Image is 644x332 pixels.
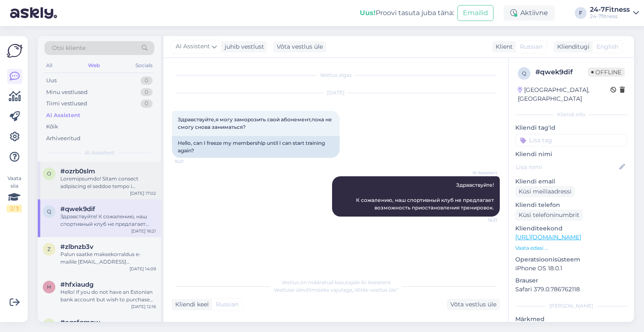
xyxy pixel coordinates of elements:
[46,134,80,143] div: Arhiveeritud
[140,99,153,108] div: 0
[515,244,627,252] p: Vaata edasi ...
[60,243,93,251] span: #zlbnzb3v
[7,205,22,212] div: 2 / 3
[216,300,239,309] span: Russian
[522,70,526,76] span: q
[352,287,398,293] i: „Võtke vestlus üle”
[7,175,22,212] div: Vaata siia
[46,76,57,85] div: Uus
[85,149,114,157] span: AI Assistent
[46,123,58,131] div: Kõik
[466,217,497,223] span: 16:21
[515,276,627,285] p: Brauser
[44,60,54,71] div: All
[554,42,589,51] div: Klienditugi
[520,42,543,51] span: Russian
[7,43,23,59] img: Askly Logo
[360,8,454,18] div: Proovi tasuta juba täna:
[140,88,153,97] div: 0
[221,42,264,51] div: juhib vestlust
[273,41,326,52] div: Võta vestlus üle
[60,319,100,326] span: #oqsfqmnw
[60,167,95,175] span: #ozrb0slm
[172,136,340,158] div: Hello, can I freeze my membership until I can start training again?
[515,134,627,146] input: Lisa tag
[46,111,80,120] div: AI Assistent
[515,186,575,197] div: Küsi meiliaadressi
[590,13,630,20] div: 24-7fitness
[515,111,627,118] div: Kliendi info
[172,300,209,309] div: Kliendi keel
[172,89,500,97] div: [DATE]
[172,71,500,79] div: Vestlus algas
[515,224,627,233] p: Klienditeekond
[176,42,210,51] span: AI Assistent
[515,315,627,324] p: Märkmed
[60,251,156,266] div: Palun saatke maksekorraldus e-mailile [EMAIL_ADDRESS][DOMAIN_NAME], et saaksime kontrollida ja Te...
[47,208,51,214] span: q
[492,42,513,51] div: Klient
[515,302,627,310] div: [PERSON_NAME]
[535,67,588,77] div: # qwek9dif
[518,86,610,103] div: [GEOGRAPHIC_DATA], [GEOGRAPHIC_DATA]
[515,150,627,159] p: Kliendi nimi
[597,42,618,51] span: English
[47,246,51,252] span: z
[447,299,500,310] div: Võta vestlus üle
[515,285,627,294] p: Safari 379.0.786762118
[515,177,627,186] p: Kliendi email
[134,60,154,71] div: Socials
[86,60,101,71] div: Web
[515,123,627,132] p: Kliendi tag'id
[60,205,95,213] span: #qwek9dif
[590,6,630,13] div: 24-7Fitness
[515,233,581,241] a: [URL][DOMAIN_NAME]
[360,9,376,17] b: Uus!
[515,264,627,273] p: iPhone OS 18.0.1
[575,7,587,19] div: F
[46,88,88,97] div: Minu vestlused
[178,116,333,130] span: Здравствуйте,я могу заморозить свой абонемент,пока не смогу снова заниматься?
[131,303,156,310] div: [DATE] 12:16
[60,288,156,303] div: Hello! If you do not have an Estonian bank account but wish to purchase an annual contract packag...
[516,162,618,172] input: Lisa nimi
[590,6,639,20] a: 24-7Fitness24-7fitness
[52,44,86,52] span: Otsi kliente
[515,255,627,264] p: Operatsioonisüsteem
[504,5,555,21] div: Aktiivne
[466,170,497,176] span: AI Assistent
[515,201,627,209] p: Kliendi telefon
[457,5,493,21] button: Emailid
[174,158,206,165] span: 16:21
[130,190,156,196] div: [DATE] 17:02
[274,287,398,293] span: Vestluse ülevõtmiseks vajutage
[47,170,51,177] span: o
[131,228,156,234] div: [DATE] 16:21
[60,281,93,288] span: #hfxiaudg
[140,76,153,85] div: 0
[47,322,51,328] span: o
[46,99,87,108] div: Tiimi vestlused
[281,279,391,285] span: Vestlus on määratud kasutajale AI Assistent
[60,175,156,190] div: Loremipsumdo! Sitam consect adipiscing el seddoe tempo i utlaboreet dolo, magnaaliq enim adminimv...
[60,213,156,228] div: Здравствуйте! К сожалению, наш спортивный клуб не предлагает возможность приостановления тренировок.
[130,266,156,272] div: [DATE] 14:09
[47,284,51,290] span: h
[588,68,625,77] span: Offline
[515,209,583,221] div: Küsi telefoninumbrit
